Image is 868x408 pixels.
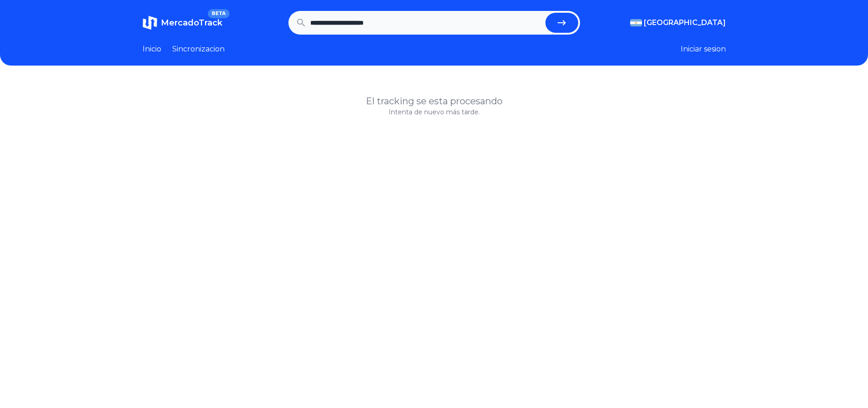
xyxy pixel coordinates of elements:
[630,19,642,26] img: Argentina
[143,44,161,55] a: Inicio
[208,9,229,18] span: BETA
[143,15,157,30] img: MercadoTrack
[681,44,726,55] button: Iniciar sesion
[172,44,225,55] a: Sincronizacion
[143,95,726,107] h1: El tracking se esta procesando
[630,17,726,28] button: [GEOGRAPHIC_DATA]
[644,17,726,28] span: [GEOGRAPHIC_DATA]
[143,107,726,117] p: Intenta de nuevo más tarde.
[161,18,222,28] span: MercadoTrack
[143,15,222,30] a: MercadoTrackBETA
